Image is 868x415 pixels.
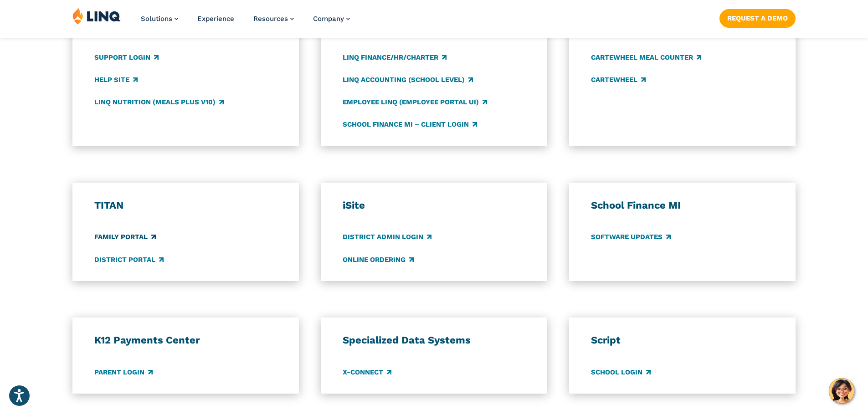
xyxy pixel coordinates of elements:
a: X-Connect [343,367,391,377]
h3: K12 Payments Center [94,334,277,347]
nav: Button Navigation [719,7,796,27]
a: Employee LINQ (Employee Portal UI) [343,97,487,107]
img: LINQ | K‑12 Software [72,7,121,25]
nav: Primary Navigation [141,7,350,37]
a: Resources [253,15,294,23]
a: Online Ordering [343,255,414,265]
a: Company [313,15,350,23]
a: District Portal [94,255,164,265]
h3: TITAN [94,199,277,212]
h3: Script [591,334,774,347]
a: LINQ Nutrition (Meals Plus v10) [94,97,224,107]
a: CARTEWHEEL [591,75,646,85]
a: Parent Login [94,367,153,377]
h3: School Finance MI [591,199,774,212]
span: Solutions [141,15,172,23]
a: CARTEWHEEL Meal Counter [591,52,701,62]
a: School Finance MI – Client Login [343,119,477,129]
h3: Specialized Data Systems [343,334,526,347]
a: Help Site [94,75,138,85]
a: Family Portal [94,232,156,242]
h3: iSite [343,199,526,212]
span: Company [313,15,344,23]
button: Hello, have a question? Let’s chat. [829,378,854,404]
a: LINQ Finance/HR/Charter [343,52,447,62]
a: Support Login [94,52,159,62]
a: Software Updates [591,232,671,242]
a: District Admin Login [343,232,431,242]
a: School Login [591,367,651,377]
a: Experience [197,15,234,23]
a: Solutions [141,15,178,23]
span: Resources [253,15,288,23]
a: Request a Demo [719,9,796,27]
a: LINQ Accounting (school level) [343,75,473,85]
